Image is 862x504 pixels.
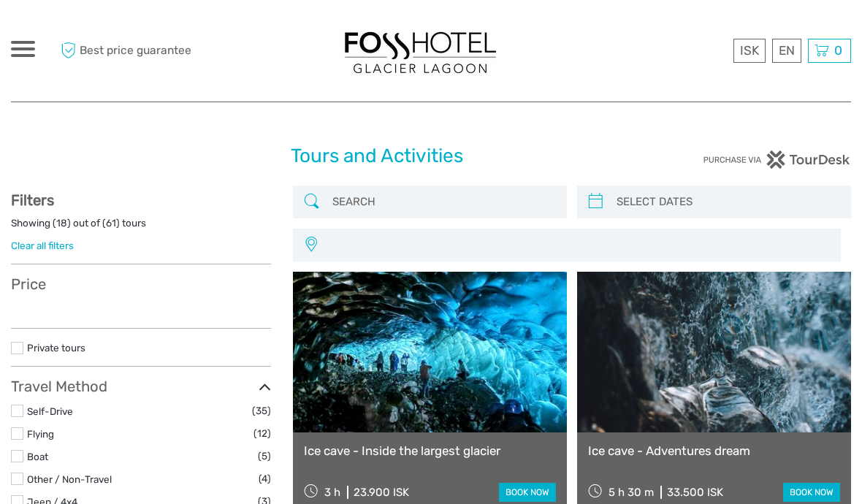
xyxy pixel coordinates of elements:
[611,189,844,215] input: SELECT DATES
[27,473,112,485] a: Other / Non-Travel
[772,39,801,63] div: EN
[609,486,654,499] span: 5 h 30 m
[304,443,556,458] a: Ice cave - Inside the largest glacier
[259,470,271,487] span: (4)
[783,483,840,502] a: book now
[253,425,271,442] span: (12)
[27,428,54,440] a: Flying
[499,483,556,502] a: book now
[27,342,85,354] a: Private tours
[11,378,271,395] h3: Travel Method
[27,451,48,462] a: Boat
[327,189,560,215] input: SEARCH
[106,216,116,230] label: 61
[57,39,221,63] span: Best price guarantee
[252,402,271,419] span: (35)
[291,145,571,168] h1: Tours and Activities
[56,216,67,230] label: 18
[11,240,74,251] a: Clear all filters
[703,150,851,169] img: PurchaseViaTourDesk.png
[11,191,54,209] strong: Filters
[354,486,409,499] div: 23.900 ISK
[324,486,340,499] span: 3 h
[258,448,271,465] span: (5)
[832,43,844,58] span: 0
[27,405,73,417] a: Self-Drive
[340,25,500,77] img: 1303-6910c56d-1cb8-4c54-b886-5f11292459f5_logo_big.jpg
[740,43,759,58] span: ISK
[588,443,840,458] a: Ice cave - Adventures dream
[667,486,723,499] div: 33.500 ISK
[11,275,271,293] h3: Price
[11,216,271,239] div: Showing ( ) out of ( ) tours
